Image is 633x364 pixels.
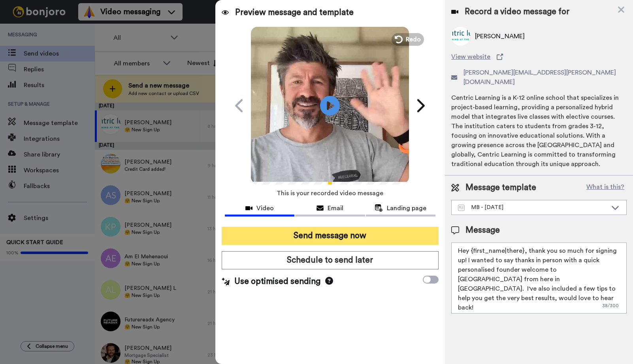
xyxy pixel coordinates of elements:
[451,243,627,314] textarea: Hey {first_name|there}, thank you so much for signing up! I wanted to say thanks in person with a...
[387,203,426,213] span: Landing page
[256,203,274,213] span: Video
[465,182,536,194] span: Message template
[465,224,500,236] span: Message
[451,93,627,169] div: Centric Learning is a K-12 online school that specializes in project-based learning, providing a ...
[451,52,490,62] span: View website
[458,205,465,211] img: Message-temps.svg
[463,68,627,87] span: [PERSON_NAME][EMAIL_ADDRESS][PERSON_NAME][DOMAIN_NAME]
[458,203,607,211] div: MB - [DATE]
[584,182,627,194] button: What is this?
[328,203,343,213] span: Email
[234,276,320,287] span: Use optimised sending
[277,185,383,202] span: This is your recorded video message
[451,52,627,62] a: View website
[222,227,439,245] button: Send message now
[222,251,439,269] button: Schedule to send later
